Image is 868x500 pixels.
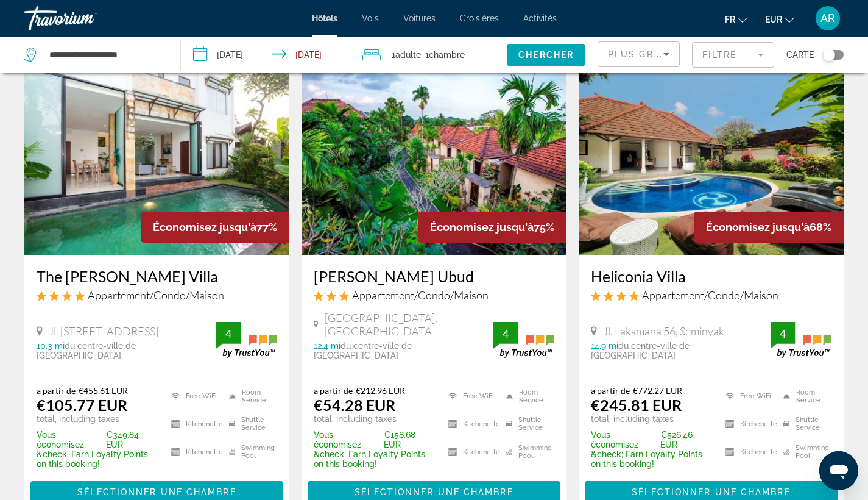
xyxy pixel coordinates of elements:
a: Activités [523,13,557,23]
a: Vols [362,13,379,23]
li: Room Service [777,385,831,407]
del: €212.96 EUR [356,385,405,396]
a: Travorium [24,2,146,34]
span: Appartement/Condo/Maison [88,288,224,302]
p: total, including taxes [37,414,156,424]
li: Kitchenette [442,441,500,463]
span: Vous économisez [591,430,657,449]
li: Shuttle Service [223,413,277,435]
li: Free WiFi [165,385,223,407]
div: 4 star Apartment [591,288,831,302]
span: a partir de [591,385,630,396]
a: Sélectionner une chambre [308,484,560,497]
img: Hotel image [302,60,566,255]
iframe: Bouton de lancement de la fenêtre de messagerie [819,451,858,490]
span: Sélectionner une chambre [355,487,513,497]
a: The [PERSON_NAME] Villa [37,267,277,285]
img: trustyou-badge.svg [216,322,277,358]
span: Adulte [395,50,421,60]
p: &check; Earn Loyalty Points on this booking! [314,449,433,469]
span: Économisez jusqu'à [430,221,534,234]
button: Chercher [507,44,585,66]
p: €158.68 EUR [314,430,433,449]
span: fr [725,15,735,24]
span: 1 [392,46,421,63]
p: &check; Earn Loyalty Points on this booking! [591,449,710,469]
img: Hotel image [24,60,289,255]
li: Swimming Pool [223,441,277,463]
ins: €245.81 EUR [591,396,682,414]
span: du centre-ville de [GEOGRAPHIC_DATA] [314,341,412,360]
div: 77% [141,212,289,243]
span: AR [820,12,835,24]
span: 14.9 mi [591,341,618,351]
ins: €54.28 EUR [314,396,395,414]
span: EUR [765,15,782,24]
span: , 1 [421,46,465,63]
a: Voitures [403,13,436,23]
button: Check-in date: Sep 16, 2025 Check-out date: Sep 19, 2025 [181,37,350,73]
span: du centre-ville de [GEOGRAPHIC_DATA] [591,341,690,360]
li: Shuttle Service [777,413,831,435]
a: [PERSON_NAME] Ubud [314,267,554,285]
div: 68% [694,212,844,243]
span: 12.4 mi [314,341,340,351]
span: Vous économisez [314,430,381,449]
li: Kitchenette [719,413,777,435]
li: Swimming Pool [777,441,831,463]
img: Hotel image [579,60,844,255]
del: €772.27 EUR [633,385,682,396]
p: €526.46 EUR [591,430,710,449]
li: Room Service [223,385,277,407]
li: Kitchenette [165,441,223,463]
span: Plus grandes économies [608,49,753,59]
span: Jl. Laksmana 56, Seminyak [603,324,724,338]
div: 4 [493,326,518,341]
span: Appartement/Condo/Maison [642,288,778,302]
button: Toggle map [814,49,844,60]
a: Croisières [460,13,499,23]
img: trustyou-badge.svg [771,322,831,358]
span: du centre-ville de [GEOGRAPHIC_DATA] [37,341,136,360]
div: 3 star Apartment [314,288,554,302]
a: Hôtels [312,13,337,23]
p: total, including taxes [591,414,710,424]
button: Filter [692,41,774,68]
p: &check; Earn Loyalty Points on this booking! [37,449,156,469]
li: Kitchenette [165,413,223,435]
li: Free WiFi [719,385,777,407]
a: Sélectionner une chambre [30,484,283,497]
img: trustyou-badge.svg [493,322,554,358]
p: total, including taxes [314,414,433,424]
li: Shuttle Service [500,413,554,435]
li: Kitchenette [442,413,500,435]
li: Free WiFi [442,385,500,407]
span: 10.3 mi [37,341,65,351]
span: a partir de [314,385,353,396]
button: Travelers: 1 adult, 0 children [350,37,507,73]
span: Carte [786,46,814,63]
span: Sélectionner une chambre [632,487,790,497]
a: Heliconia Villa [591,267,831,285]
span: Jl. [STREET_ADDRESS] [49,324,158,338]
span: Appartement/Condo/Maison [352,288,489,302]
del: €455.61 EUR [79,385,128,396]
span: Économisez jusqu'à [153,221,256,234]
span: [GEOGRAPHIC_DATA], [GEOGRAPHIC_DATA] [325,311,493,338]
li: Kitchenette [719,441,777,463]
p: €349.84 EUR [37,430,156,449]
li: Swimming Pool [500,441,554,463]
span: Sélectionner une chambre [77,487,236,497]
mat-select: Sort by [608,47,669,62]
div: 75% [418,212,566,243]
div: 4 star Apartment [37,288,277,302]
span: Économisez jusqu'à [706,221,810,234]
